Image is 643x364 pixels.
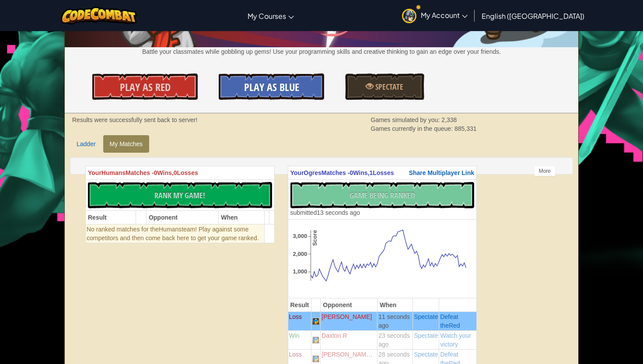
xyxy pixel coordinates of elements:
a: Spectate [414,313,438,320]
span: Your [290,169,304,176]
span: Play As Blue [244,80,299,94]
span: My Courses [248,11,286,21]
span: submitted [290,209,317,216]
th: Opponent [146,211,218,224]
span: Share Multiplayer Link [409,169,474,176]
span: 885,331 [454,125,477,132]
span: Win [289,332,300,339]
span: Your [88,169,101,176]
a: My Matches [103,135,149,153]
span: Games simulated by you: [371,116,442,123]
div: More [534,166,556,176]
th: When [377,298,413,311]
span: No ranked matches for the [87,226,159,233]
a: Ladder [70,135,102,153]
span: My Account [421,10,468,20]
text: Score [311,230,318,246]
a: My Courses [243,4,298,28]
a: Spectate [345,73,424,100]
span: Wins, [157,169,173,176]
span: Matches - [321,169,350,176]
td: Daxton R [321,330,377,349]
th: Humans 0 0 [86,166,275,180]
span: Matches - [126,169,154,176]
span: Loss [289,313,302,320]
span: Rank My Game! [154,190,205,201]
span: Games currently in the queue: [371,125,454,132]
a: English ([GEOGRAPHIC_DATA]) [477,4,589,28]
td: [PERSON_NAME] [321,311,377,330]
th: When [219,211,265,224]
a: My Account [398,2,472,29]
th: Result [86,211,136,224]
span: Wins, [353,169,369,176]
th: Result [288,298,311,311]
a: Defeat theRed [440,313,460,329]
td: 11 seconds ago [377,311,413,330]
span: Defeat the [440,313,458,329]
img: CodeCombat logo [61,7,137,24]
span: Loss [289,351,302,358]
span: 2,338 [441,116,457,123]
p: Battle your classmates while gobbling up gems! Use your programming skills and creative thinking ... [65,47,578,56]
a: Spectate [414,351,438,358]
strong: Results were successfully sent back to server! [72,116,197,123]
span: Losses [177,169,198,176]
text: 1,000 [293,269,307,275]
text: 3,000 [293,233,307,240]
th: Opponent [321,298,377,311]
div: 13 seconds ago [290,208,360,217]
a: Watch your victory [440,332,471,348]
td: Humans [86,224,265,243]
th: Ogres 0 1 [288,166,477,180]
td: 23 seconds ago [377,330,413,349]
span: Losses [373,169,394,176]
a: Spectate [414,332,438,339]
button: Rank My Game! [88,182,272,208]
span: English ([GEOGRAPHIC_DATA]) [482,11,584,21]
span: Spectate [374,81,403,92]
text: 2,000 [293,251,307,257]
span: Play As Red [120,80,171,94]
img: avatar [402,9,416,23]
